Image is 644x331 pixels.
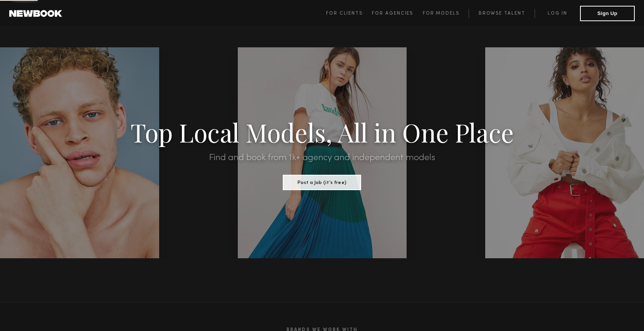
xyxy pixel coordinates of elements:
button: Post a Job (it’s free) [283,175,361,190]
span: For Clients [326,11,363,16]
a: Browse Talent [469,9,535,18]
span: For Models [423,11,459,16]
h1: Top Local Models, All in One Place [48,120,595,144]
a: For Models [423,9,469,18]
button: Sign Up [580,6,635,21]
a: Log in [535,9,580,18]
a: For Clients [326,9,372,18]
h2: Find and book from 1k+ agency and independent models [48,153,595,162]
a: Post a Job (it’s free) [283,177,361,186]
span: For Agencies [372,11,413,16]
a: For Agencies [372,9,422,18]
